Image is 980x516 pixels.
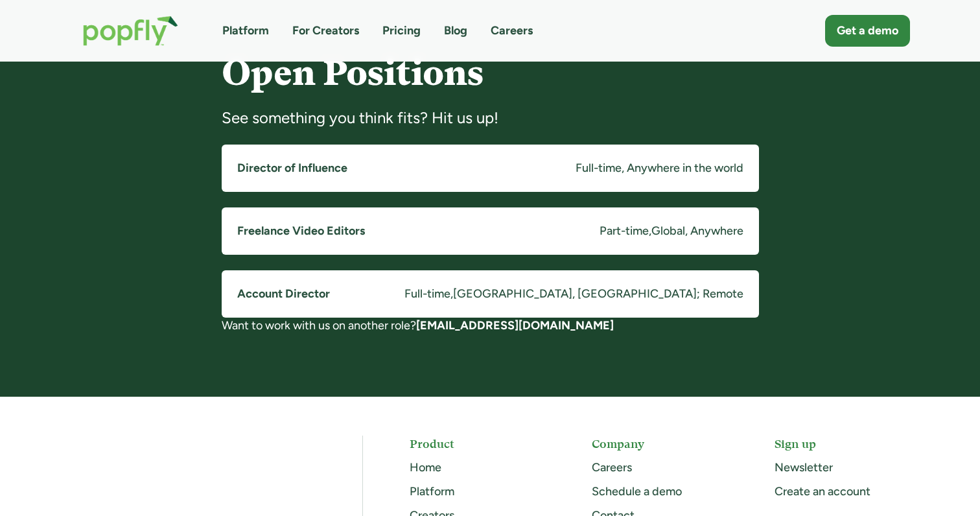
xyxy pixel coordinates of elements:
[592,484,682,498] a: Schedule a demo
[222,108,759,128] div: See something you think fits? Hit us up!
[404,286,450,302] div: Full-time
[775,484,870,498] a: Create an account
[237,286,330,302] h5: Account Director
[444,23,467,39] a: Blog
[292,23,359,39] a: For Creators
[222,318,759,334] div: Want to work with us on another role?
[410,484,454,498] a: Platform
[491,23,533,39] a: Careers
[450,286,453,302] div: ,
[222,207,759,255] a: Freelance Video EditorsPart-time,Global, Anywhere
[592,436,727,452] h5: Company
[410,460,441,475] a: Home
[775,436,910,452] h5: Sign up
[237,223,365,239] h5: Freelance Video Editors
[592,460,632,475] a: Careers
[222,23,269,39] a: Platform
[600,223,649,239] div: Part-time
[222,270,759,318] a: Account DirectorFull-time,[GEOGRAPHIC_DATA], [GEOGRAPHIC_DATA]; Remote
[237,160,347,176] h5: Director of Influence
[416,318,614,333] a: [EMAIL_ADDRESS][DOMAIN_NAME]
[651,223,743,239] div: Global, Anywhere
[222,145,759,192] a: Director of InfluenceFull-time, Anywhere in the world
[453,286,743,302] div: [GEOGRAPHIC_DATA], [GEOGRAPHIC_DATA]; Remote
[576,160,743,176] div: Full-time, Anywhere in the world
[825,15,910,47] a: Get a demo
[410,436,545,452] h5: Product
[382,23,421,39] a: Pricing
[837,23,898,39] div: Get a demo
[222,54,759,92] h4: Open Positions
[649,223,651,239] div: ,
[70,3,191,59] a: home
[775,460,833,475] a: Newsletter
